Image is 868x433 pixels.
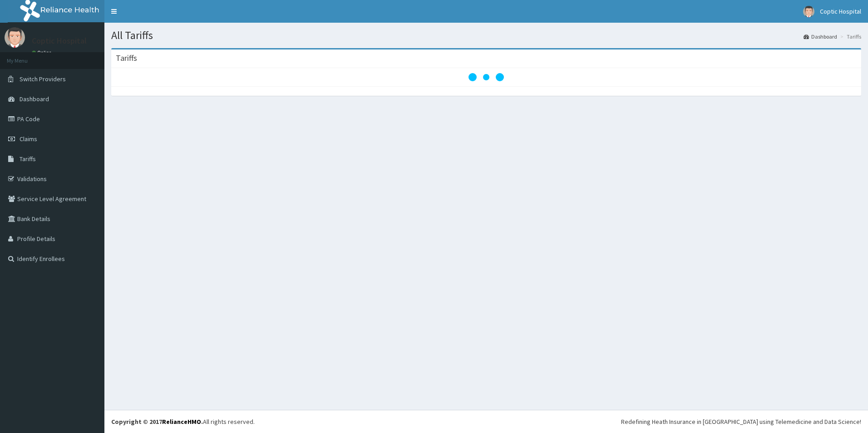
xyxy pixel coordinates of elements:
h1: All Tariffs [111,30,861,41]
span: Claims [20,135,37,143]
div: Redefining Heath Insurance in [GEOGRAPHIC_DATA] using Telemedicine and Data Science! [621,417,861,426]
span: Coptic Hospital [820,7,861,15]
a: RelianceHMO [162,418,201,426]
span: Tariffs [20,155,36,163]
span: Dashboard [20,95,49,103]
a: Dashboard [804,33,837,40]
p: Coptic Hospital [32,37,87,45]
footer: All rights reserved. [104,410,868,433]
img: User Image [5,27,25,48]
span: Switch Providers [20,75,66,83]
a: Online [32,49,54,56]
h3: Tariffs [116,54,137,62]
li: Tariffs [838,33,861,40]
strong: Copyright © 2017 . [111,418,203,426]
svg: audio-loading [468,59,504,95]
img: User Image [803,6,814,17]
